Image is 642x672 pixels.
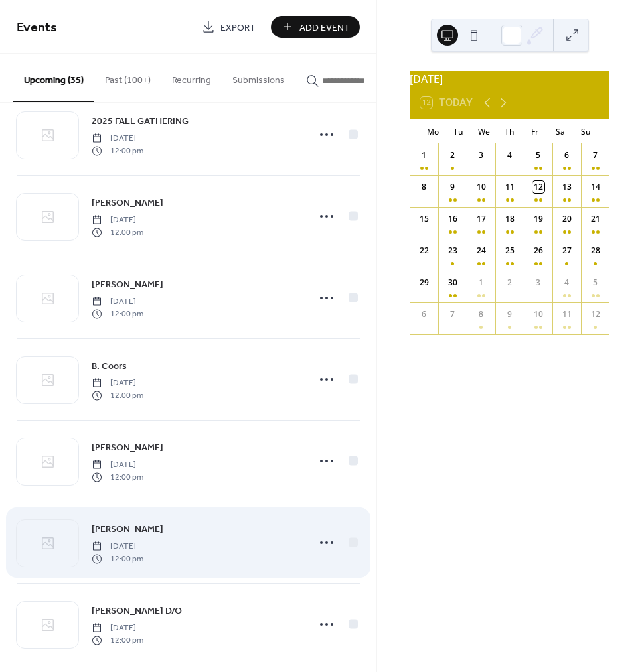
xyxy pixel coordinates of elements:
span: B. Coors [92,360,127,373]
span: 12:00 pm [92,308,143,320]
button: Recurring [161,54,222,101]
div: 23 [447,245,459,257]
span: [DATE] [92,377,143,389]
div: 11 [561,308,573,320]
div: 5 [590,277,602,289]
span: 12:00 pm [92,471,143,483]
div: 7 [447,308,459,320]
div: We [471,119,497,143]
span: [PERSON_NAME] [92,523,163,537]
span: Export [220,21,256,34]
div: 13 [561,181,573,193]
div: 9 [447,181,459,193]
div: 24 [475,245,487,257]
div: 27 [561,245,573,257]
div: 8 [418,181,430,193]
a: B. Coors [92,358,127,373]
span: [PERSON_NAME] [92,196,163,210]
div: Th [497,119,522,143]
span: Events [17,15,57,40]
div: 3 [532,277,544,289]
a: 2025 FALL GATHERING [92,113,189,129]
a: [PERSON_NAME] [92,277,163,292]
div: Mo [420,119,445,143]
div: 1 [475,277,487,289]
span: 12:00 pm [92,389,143,401]
div: 14 [590,181,602,193]
div: 3 [475,149,487,161]
div: 12 [590,308,602,320]
span: 2025 FALL GATHERING [92,115,189,129]
a: [PERSON_NAME] [92,521,163,537]
div: 2 [447,149,459,161]
div: 6 [561,149,573,161]
span: 12:00 pm [92,553,143,565]
div: Tu [445,119,471,143]
div: 4 [561,277,573,289]
span: 12:00 pm [92,634,143,646]
button: Upcoming (35) [13,54,94,102]
a: [PERSON_NAME] D/O [92,603,182,618]
span: [PERSON_NAME] D/O [92,604,182,618]
span: [DATE] [92,296,143,308]
span: [PERSON_NAME] [92,441,163,455]
div: 2 [504,277,516,289]
button: Submissions [222,54,295,101]
div: 22 [418,245,430,257]
div: [DATE] [410,71,609,87]
span: [DATE] [92,541,143,553]
div: 9 [504,308,516,320]
div: 8 [475,308,487,320]
div: 19 [532,213,544,225]
div: Sa [548,119,573,143]
div: 16 [447,213,459,225]
div: 18 [504,213,516,225]
span: 12:00 pm [92,145,143,157]
div: 11 [504,181,516,193]
div: 30 [447,277,459,289]
div: 10 [475,181,487,193]
div: 20 [561,213,573,225]
div: 21 [590,213,602,225]
button: Past (100+) [94,54,161,101]
span: Add Event [299,21,350,34]
div: 10 [532,308,544,320]
span: [DATE] [92,459,143,471]
div: 26 [532,245,544,257]
span: [PERSON_NAME] [92,278,163,292]
span: 12:00 pm [92,226,143,238]
span: [DATE] [92,133,143,145]
div: 1 [418,149,430,161]
div: 29 [418,277,430,289]
div: 6 [418,308,430,320]
div: 17 [475,213,487,225]
a: [PERSON_NAME] [92,440,163,455]
div: 25 [504,245,516,257]
div: 4 [504,149,516,161]
div: 5 [532,149,544,161]
div: 7 [590,149,602,161]
div: 15 [418,213,430,225]
a: Export [192,16,266,38]
span: [DATE] [92,622,143,634]
div: Su [574,119,599,143]
button: Add Event [271,16,360,38]
div: 28 [590,245,602,257]
span: [DATE] [92,214,143,226]
div: 12 [532,181,544,193]
div: Fr [522,119,548,143]
a: [PERSON_NAME] [92,195,163,210]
